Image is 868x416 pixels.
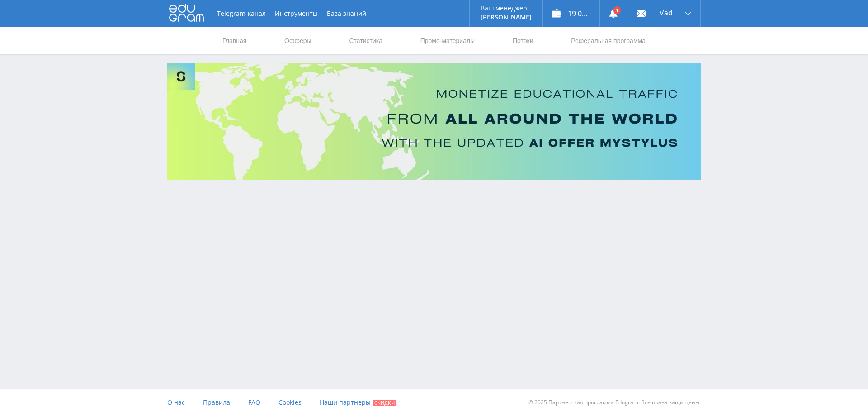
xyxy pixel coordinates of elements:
a: Реферальная программа [570,27,646,54]
div: © 2025 Партнёрская программа Edugram. Все права защищены. [439,389,701,416]
span: Vad [660,9,673,16]
a: Cookies [278,389,302,416]
img: Banner [167,63,701,180]
span: Наши партнеры [320,398,371,406]
a: Промо-материалы [420,27,476,54]
p: Ваш менеджер: [481,5,532,12]
span: FAQ [248,398,260,406]
a: Потоки [512,27,534,54]
a: Главная [222,27,247,54]
a: Правила [203,389,230,416]
a: Офферы [283,27,312,54]
span: Правила [203,398,230,406]
p: [PERSON_NAME] [481,14,532,21]
span: Скидки [373,400,396,406]
span: Cookies [278,398,302,406]
a: FAQ [248,389,260,416]
span: О нас [167,398,185,406]
a: Наши партнеры Скидки [320,389,396,416]
a: О нас [167,389,185,416]
a: Статистика [348,27,383,54]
